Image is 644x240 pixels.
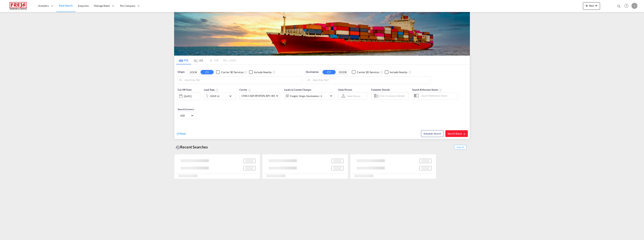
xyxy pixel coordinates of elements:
md-icon: icon-magnify [617,4,621,8]
div: [DATE] [178,92,200,100]
md-icon: icon-refresh [176,132,180,135]
span: Search Rates [448,132,466,135]
img: 586607c025bf11f083711d99603023e7.png [6,2,31,10]
button: icon-plus 400-fgNewicon-chevron-down [583,2,600,10]
md-icon: icon-chevron-down [329,94,333,98]
button: CY [201,70,214,74]
span: My Company [120,4,135,8]
span: Customer Details [371,88,390,91]
div: icon-magnify [617,4,621,10]
span: Destination [306,70,319,74]
md-icon: icon-arrow-right [463,133,466,135]
button: CY [323,70,336,74]
span: Show All [454,145,467,150]
span: Search Currency [178,108,194,111]
span: Carrier [239,88,251,91]
span: Locals & Custom Charges [284,88,311,91]
md-icon: Unchecked: Search for CY (Container Yard) services for all selected carriers.Checked : Search for... [380,71,383,74]
button: DOOR [187,70,200,74]
div: Origin DOOR CY Checkbox No InkUnchecked: Search for CY (Container Yard) services for all selected... [174,65,470,139]
div: icon-refreshReset [176,132,186,136]
span: Search Reference Name [412,88,442,91]
button: Search Ratesicon-arrow-right [445,130,468,137]
md-pagination-wrapper: Use the left and right arrow keys to navigate between tabs [176,56,236,64]
span: Origin [178,70,184,74]
div: 20GP x1 [210,93,220,99]
input: Enter Customer Details [379,93,407,99]
div: Include Nearby [390,70,407,74]
div: Carrier SD Services [221,70,243,74]
div: Help [623,3,631,9]
span: Rate Search [59,4,73,7]
div: Include Nearby [254,70,272,74]
md-icon: Unchecked: Ignores neighbouring ports when fetching rates.Checked : Includes neighbouring ports w... [272,71,275,74]
div: 20GP x1icon-chevron-down [204,92,236,100]
span: Analytics [38,4,49,8]
span: CMA CGM SPOTON API +84 [241,94,275,98]
md-icon: icon-backup-restore [176,145,180,150]
span: Reset [180,132,186,135]
div: J [631,3,637,9]
md-select: Select Currency: $ USDUnited States Dollar [180,113,194,118]
img: LCL+%26+FCL+BACKGROUND.png [174,12,470,56]
md-select: Sales Person [346,93,361,99]
md-datepicker: Select [178,100,180,105]
md-icon: icon-information-outline [216,89,219,92]
md-checkbox: Checkbox No Ink [352,70,379,74]
md-checkbox: Checkbox No Ink [249,70,272,74]
span: Load Type [204,88,219,91]
span: Sales Person [338,88,352,91]
md-checkbox: Checkbox No Ink [216,70,243,74]
md-icon: icon-chevron-down [228,94,235,98]
div: Freight Origin Destination Factory Stuffing [290,93,322,99]
md-icon: Unchecked: Search for CY (Container Yard) services for all selected carriers.Checked : Search for... [244,71,247,74]
md-icon: icon-plus 400-fg [584,3,589,8]
div: Freight Origin Destination Factory Stuffingicon-chevron-down [284,92,335,100]
md-icon: The selected Trucker/Carrierwill be displayed in the rate results If the rates are from another f... [248,89,251,92]
button: DOOR [336,70,349,74]
md-icon: Unchecked: Ignores neighbouring ports when fetching rates.Checked : Includes neighbouring ports w... [408,71,411,74]
div: Recent Searches [174,143,209,151]
md-icon: icon-chevron-down [594,3,599,8]
div: [DATE] [184,95,192,98]
input: Search Reference Name [419,93,458,99]
md-checkbox: Checkbox No Ink [385,70,407,74]
span: USD [180,114,191,117]
span: Enquiries [78,4,89,7]
span: Help [623,3,630,9]
input: Search by Port [313,77,428,83]
md-tab-item: FCL [176,56,191,64]
span: New [584,4,599,7]
div: Carrier SD Services [357,70,379,74]
span: Manage Rates [94,4,110,8]
button: Note: By default Schedule search will only considerorigin ports, destination ports and cut off da... [421,130,443,137]
span: Cut Off Date [178,88,192,91]
md-tab-item: LCL [191,56,206,64]
input: Search by Port [184,77,300,83]
md-icon: Your search will be saved by the below given name [439,89,442,92]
